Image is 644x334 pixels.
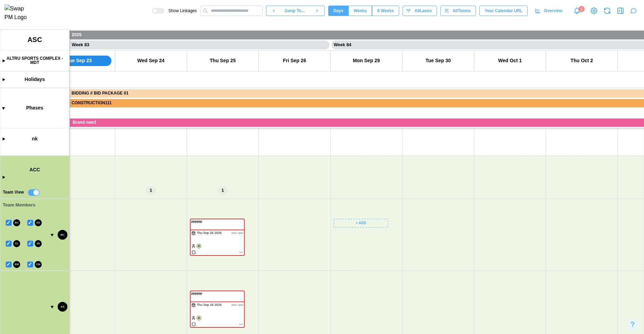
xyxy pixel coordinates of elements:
span: All Teams [453,6,471,16]
button: AllTeams [440,6,476,16]
a: View Project [589,6,599,16]
button: Your Calendar URL [479,6,528,16]
button: Days [328,6,349,16]
button: AllLanes [403,6,437,16]
button: Jump To... [281,6,309,16]
img: Swap PM Logo [5,5,33,22]
span: 6 Weeks [377,6,394,16]
span: Your Calendar URL [485,6,522,16]
button: Open project assistant [629,6,638,16]
button: Open Drawer [616,6,625,16]
span: All Lanes [414,6,432,16]
div: 1 [578,6,585,12]
button: 6 Weeks [372,6,399,16]
a: Overview [531,6,568,16]
span: Weeks [354,6,367,16]
span: Show Linkages [164,8,197,14]
span: Overview [544,6,562,16]
span: Days [333,6,344,16]
button: Refresh Grid [602,6,612,16]
button: Weeks [348,6,372,16]
span: Jump To... [284,6,305,16]
a: Notifications [571,5,583,17]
